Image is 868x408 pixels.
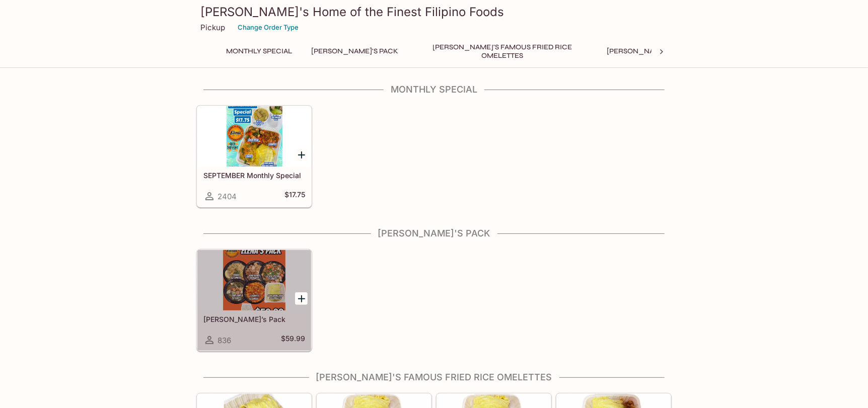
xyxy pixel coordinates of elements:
[218,192,237,201] span: 2404
[412,44,593,58] button: [PERSON_NAME]'s Famous Fried Rice Omelettes
[196,228,672,239] h4: [PERSON_NAME]'s Pack
[197,106,312,207] a: SEPTEMBER Monthly Special2404$17.75
[197,106,311,167] div: SEPTEMBER Monthly Special
[295,148,308,161] button: Add SEPTEMBER Monthly Special
[233,20,303,35] button: Change Order Type
[601,44,730,58] button: [PERSON_NAME]'s Mixed Plates
[196,372,672,383] h4: [PERSON_NAME]'s Famous Fried Rice Omelettes
[200,23,225,32] p: Pickup
[200,4,668,20] h3: [PERSON_NAME]'s Home of the Finest Filipino Foods
[306,44,404,58] button: [PERSON_NAME]'s Pack
[203,315,305,323] h5: [PERSON_NAME]’s Pack
[218,336,231,345] span: 836
[295,292,308,305] button: Add Elena’s Pack
[221,44,298,58] button: Monthly Special
[281,334,305,346] h5: $59.99
[203,171,305,180] h5: SEPTEMBER Monthly Special
[196,84,672,95] h4: Monthly Special
[197,250,311,310] div: Elena’s Pack
[197,250,312,351] a: [PERSON_NAME]’s Pack836$59.99
[284,190,305,202] h5: $17.75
